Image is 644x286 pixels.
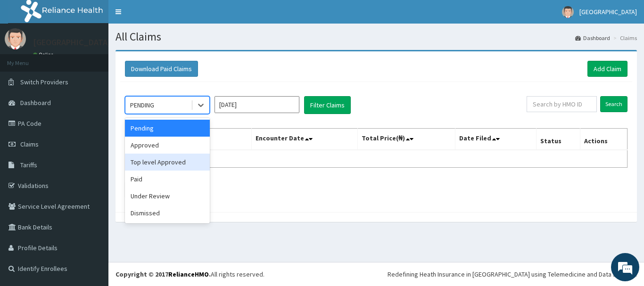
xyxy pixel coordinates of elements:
th: Encounter Date [252,129,357,150]
div: Approved [125,137,210,154]
a: Dashboard [575,34,610,42]
img: User Image [562,6,574,18]
div: Redefining Heath Insurance in [GEOGRAPHIC_DATA] using Telemedicine and Data Science! [388,270,637,279]
div: Top level Approved [125,154,210,171]
input: Search [600,96,627,112]
h1: All Claims [116,31,637,43]
a: Add Claim [587,61,627,77]
li: Claims [611,34,637,42]
footer: All rights reserved. [108,262,644,286]
a: RelianceHMO [168,270,209,278]
span: [GEOGRAPHIC_DATA] [579,8,637,16]
a: Online [33,51,56,58]
div: Under Review [125,188,210,204]
button: Filter Claims [304,96,351,114]
span: Claims [20,140,39,148]
p: [GEOGRAPHIC_DATA] [33,38,111,47]
input: Search by HMO ID [527,96,597,112]
span: Tariffs [20,161,37,169]
th: Date Filed [455,129,537,150]
div: Paid [125,171,210,188]
button: Download Paid Claims [125,61,198,77]
th: Actions [580,129,627,150]
div: PENDING [130,100,154,110]
div: Dismissed [125,204,210,221]
img: User Image [5,28,26,49]
input: Select Month and Year [215,96,299,113]
th: Total Price(₦) [357,129,455,150]
span: Switch Providers [20,78,68,86]
div: Pending [125,120,210,137]
strong: Copyright © 2017 . [116,270,211,278]
span: Dashboard [20,98,51,107]
th: Status [537,129,580,150]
